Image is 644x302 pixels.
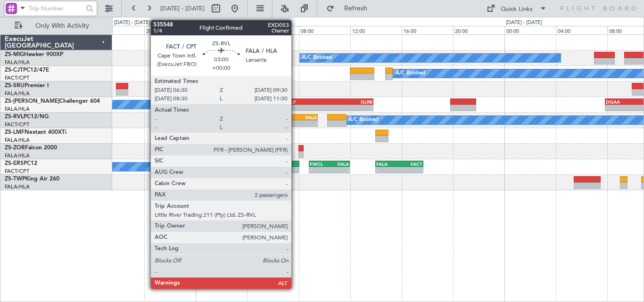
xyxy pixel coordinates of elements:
[330,167,349,173] div: -
[5,83,49,89] a: ZS-SRUPremier I
[350,26,402,34] div: 12:00
[5,52,24,57] span: ZS-MIG
[196,26,247,34] div: 00:00
[5,106,30,113] a: FALA/HLA
[348,113,378,127] div: A/C Booked
[5,168,29,175] a: FACT/CPT
[482,1,552,16] button: Quick Links
[5,145,57,151] a: ZS-ZORFalcon 2000
[144,26,196,34] div: 20:00
[284,99,329,105] div: EGLF
[376,161,399,167] div: FALA
[10,18,102,33] button: Only With Activity
[302,51,332,65] div: A/C Booked
[5,161,24,166] span: ZS-ERS
[5,74,29,82] a: FACT/CPT
[5,98,59,104] span: ZS-[PERSON_NAME]
[5,52,63,57] a: ZS-MIGHawker 900XP
[396,66,425,81] div: A/C Booked
[25,23,99,29] span: Only With Activity
[5,90,30,97] a: FALA/HLA
[5,114,49,120] a: ZS-RVLPC12/NG
[298,114,317,120] div: FALA
[5,137,30,144] a: FALA/HLA
[506,19,542,27] div: [DATE] - [DATE]
[299,26,350,34] div: 08:00
[328,105,372,111] div: -
[5,67,23,73] span: ZS-CJT
[336,5,376,12] span: Refresh
[247,26,298,34] div: 04:00
[402,26,453,34] div: 16:00
[399,167,422,173] div: -
[5,130,25,135] span: ZS-LMF
[5,183,30,190] a: FALA/HLA
[556,26,607,34] div: 04:00
[280,121,298,126] div: -
[310,161,329,167] div: FWCL
[5,83,25,89] span: ZS-SRU
[5,145,25,151] span: ZS-ZOR
[399,161,422,167] div: FACT
[93,26,144,34] div: 16:00
[160,4,205,13] span: [DATE] - [DATE]
[501,5,533,14] div: Quick Links
[284,105,329,111] div: -
[5,161,37,166] a: ZS-ERSPC12
[197,19,233,27] div: [DATE] - [DATE]
[5,176,25,182] span: ZS-TWP
[5,114,24,120] span: ZS-RVL
[280,114,298,120] div: FACT
[504,26,556,34] div: 00:00
[330,161,349,167] div: FALA
[298,121,317,126] div: -
[5,152,30,159] a: FALA/HLA
[5,176,59,182] a: ZS-TWPKing Air 260
[5,67,49,73] a: ZS-CJTPC12/47E
[5,59,30,66] a: FALA/HLA
[328,99,372,105] div: GLRB
[322,1,379,16] button: Refresh
[5,98,100,104] a: ZS-[PERSON_NAME]Challenger 604
[453,26,504,34] div: 20:00
[114,19,150,27] div: [DATE] - [DATE]
[376,167,399,173] div: -
[5,130,66,135] a: ZS-LMFNextant 400XTi
[29,1,83,16] input: Trip Number
[5,121,29,128] a: FACT/CPT
[310,167,329,173] div: -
